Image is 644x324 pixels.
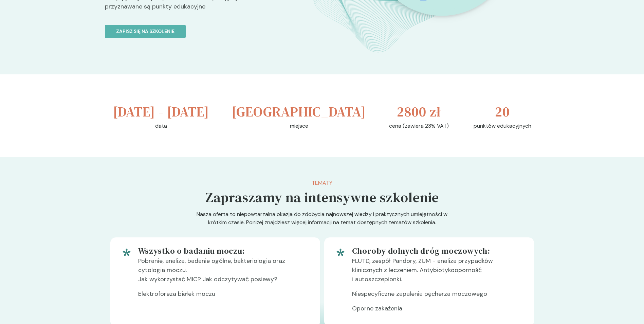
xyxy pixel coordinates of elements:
[352,304,523,319] p: Oporne zakażenia
[389,122,449,130] p: cena (zawiera 23% VAT)
[138,246,309,256] h5: Wszystko o badaniu moczu:
[105,25,186,38] button: Zapisz się na szkolenie
[205,187,439,208] h5: Zapraszamy na intensywne szkolenie
[352,256,523,289] p: FLUTD, zespół Pandory, ZUM - analiza przypadków klinicznych z leczeniem. Antybiotykooporność i au...
[155,122,167,130] p: data
[116,28,174,35] p: Zapisz się na szkolenie
[232,102,366,122] h3: [GEOGRAPHIC_DATA]
[352,246,523,256] h5: Choroby dolnych dróg moczowych:
[105,17,317,38] a: Zapisz się na szkolenie
[192,210,453,237] p: Nasza oferta to niepowtarzalna okazja do zdobycia najnowszej wiedzy i praktycznych umiejętności w...
[290,122,308,130] p: miejsce
[205,179,439,187] p: Tematy
[113,102,209,122] h3: [DATE] - [DATE]
[138,256,309,289] p: Pobranie, analiza, badanie ogólne, bakteriologia oraz cytologia moczu. Jak wykorzystać MIC? Jak o...
[474,122,531,130] p: punktów edukacyjnych
[138,289,309,304] p: Elektroforeza białek moczu
[352,289,523,304] p: Niespecyficzne zapalenia pęcherza moczowego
